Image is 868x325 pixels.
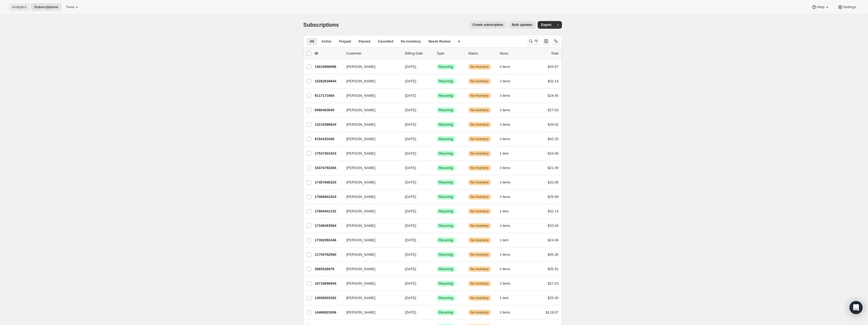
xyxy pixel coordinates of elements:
[343,62,398,71] button: [PERSON_NAME]
[439,209,453,213] span: Recurring
[405,224,416,228] span: [DATE]
[470,79,489,83] span: No inventory
[315,164,559,172] div: 16374792384[PERSON_NAME][DATE]SuccessRecurringWarningNo inventory3 items$21.49
[346,51,401,56] p: Customer
[346,79,375,84] span: [PERSON_NAME]
[439,238,453,242] span: Recurring
[548,108,559,112] span: $27.03
[548,281,559,285] span: $27.03
[509,21,535,29] button: Bulk updates
[500,122,510,127] span: 2 items
[346,223,375,228] span: [PERSON_NAME]
[470,310,489,315] span: No inventory
[405,252,416,257] span: [DATE]
[439,195,453,199] span: Recurring
[843,5,856,9] span: Settings
[527,37,540,45] button: Search and filter results
[315,79,342,84] p: 15282634944
[405,79,416,83] span: [DATE]
[439,108,453,112] span: Recurring
[500,195,510,199] span: 2 items
[343,192,398,201] button: [PERSON_NAME]
[315,237,342,243] p: 17392992448
[548,65,559,69] span: $34.97
[346,136,375,142] span: [PERSON_NAME]
[470,137,489,141] span: No inventory
[343,236,398,245] button: [PERSON_NAME]
[315,180,342,185] p: 17457840320
[405,209,416,213] span: [DATE]
[548,122,559,127] span: $34.02
[500,252,510,257] span: 2 items
[315,281,342,286] p: 10719690944
[500,309,516,316] button: 2 items
[500,166,510,170] span: 3 items
[470,281,489,286] span: No inventory
[470,151,489,156] span: No inventory
[500,236,515,244] button: 1 item
[63,3,83,11] button: Tools
[439,281,453,286] span: Recurring
[500,222,516,230] button: 2 items
[470,65,489,69] span: No inventory
[405,238,416,242] span: [DATE]
[405,108,416,112] span: [DATE]
[315,223,342,228] p: 17346363584
[551,51,558,56] p: Total
[500,135,516,143] button: 2 items
[346,122,375,127] span: [PERSON_NAME]
[31,3,61,11] button: Subscriptions
[470,252,489,257] span: No inventory
[315,165,342,171] p: 16374792384
[437,51,464,56] div: Type
[346,295,375,301] span: [PERSON_NAME]
[315,135,559,143] div: 6154191040[PERSON_NAME][DATE]SuccessRecurringWarningNo inventory2 items$42.25
[500,92,516,100] button: 3 items
[439,65,453,69] span: Recurring
[468,51,495,56] p: Status
[405,296,416,300] span: [DATE]
[315,107,342,113] p: 6080463040
[548,151,559,155] span: $24.06
[405,137,416,141] span: [DATE]
[542,37,550,45] button: Customize table column order and visibility
[315,251,559,258] div: 11704762560[PERSON_NAME][DATE]SuccessRecurringWarningNo inventory2 items$45.36
[343,149,398,158] button: [PERSON_NAME]
[405,94,416,98] span: [DATE]
[315,266,342,272] p: 3665526976
[548,79,559,83] span: $32.14
[405,310,416,314] span: [DATE]
[470,296,489,300] span: No inventory
[343,178,398,187] button: [PERSON_NAME]
[315,150,559,157] div: 17537401024[PERSON_NAME][DATE]SuccessRecurringWarningNo inventory1 item$24.06
[343,294,398,302] button: [PERSON_NAME]
[315,106,559,114] div: 6080463040[PERSON_NAME][DATE]SuccessRecurringWarningNo inventory2 items$27.03
[310,39,314,44] span: All
[439,166,453,170] span: Recurring
[9,3,30,11] button: Analytics
[439,122,453,127] span: Recurring
[500,137,510,141] span: 2 items
[439,151,453,156] span: Recurring
[500,106,516,114] button: 2 items
[405,51,432,56] p: Billing Date
[346,266,375,272] span: [PERSON_NAME]
[401,39,421,44] span: No inventory
[455,38,463,45] button: Create new view
[315,63,559,71] div: 14019068096[PERSON_NAME][DATE]SuccessRecurringWarningNo inventory4 items$34.97
[405,151,416,155] span: [DATE]
[343,77,398,86] button: [PERSON_NAME]
[343,207,398,216] button: [PERSON_NAME]
[315,179,559,186] div: 17457840320[PERSON_NAME][DATE]SuccessRecurringWarningNo inventory2 items$33.06
[315,209,342,214] p: 17894441152
[538,21,555,29] button: Export
[359,39,370,44] span: Paused
[817,5,824,9] span: Help
[500,224,510,228] span: 2 items
[378,39,393,44] span: Cancelled
[439,267,453,271] span: Recurring
[500,280,516,287] button: 2 items
[548,137,559,141] span: $42.25
[548,94,559,98] span: $24.45
[470,122,489,127] span: No inventory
